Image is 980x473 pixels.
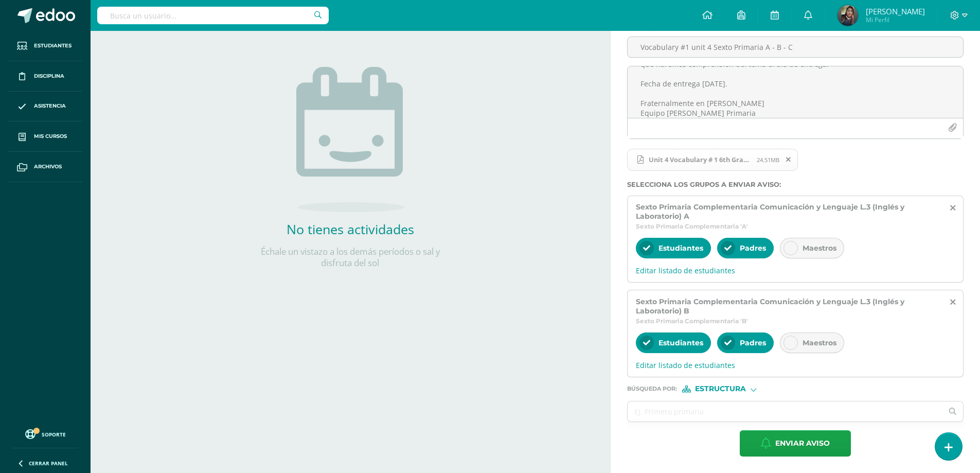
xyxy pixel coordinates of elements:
[636,317,748,325] span: Sexto Primaria Complementaria 'B'
[97,7,329,24] input: Busca un usuario...
[757,156,779,164] span: 24.51MB
[34,102,66,110] span: Asistencia
[34,132,67,141] span: Mis cursos
[8,92,82,122] a: Asistencia
[627,149,798,171] span: Unit 4 Vocabulary # 1 6th Grade.pdf
[644,155,757,164] span: Unit 4 Vocabulary # 1 6th Grade.pdf
[8,31,82,61] a: Estudiantes
[780,154,797,165] span: Remover archivo
[636,222,748,230] span: Sexto Primaria Complementaria 'A'
[628,37,963,57] input: Titulo
[247,220,453,238] h2: No tienes actividades
[34,42,72,50] span: Estudiantes
[803,243,836,253] span: Maestros
[740,338,766,347] span: Padres
[740,430,851,457] button: Enviar aviso
[12,427,78,441] a: Soporte
[628,66,963,118] textarea: Estimados Padres de Familia y [PERSON_NAME], gusto en saludarlos. Por este medio compartimos con ...
[740,243,766,253] span: Padres
[658,338,703,347] span: Estudiantes
[42,431,66,438] span: Soporte
[803,338,836,347] span: Maestros
[695,386,746,392] span: Estructura
[866,6,925,16] span: [PERSON_NAME]
[866,15,925,24] span: Mi Perfil
[628,401,942,422] input: Ej. Primero primaria
[34,163,62,171] span: Archivos
[636,297,941,316] span: Sexto Primaria Complementaria Comunicación y Lenguaje L.3 (Inglés y Laboratorio) B
[627,181,964,188] label: Selecciona los grupos a enviar aviso :
[296,67,404,212] img: no_activities.png
[658,243,703,253] span: Estudiantes
[627,386,677,392] span: Búsqueda por :
[8,152,82,182] a: Archivos
[29,460,68,467] span: Cerrar panel
[247,246,453,269] p: Échale un vistazo a los demás períodos o sal y disfruta del sol
[775,431,830,456] span: Enviar aviso
[8,61,82,92] a: Disciplina
[636,202,941,221] span: Sexto Primaria Complementaria Comunicación y Lenguaje L.3 (Inglés y Laboratorio) A
[34,72,64,80] span: Disciplina
[636,360,955,370] span: Editar listado de estudiantes
[682,386,759,393] div: [object Object]
[838,5,858,26] img: f0e68a23fbcd897634a5ac152168984d.png
[8,121,82,152] a: Mis cursos
[636,266,955,275] span: Editar listado de estudiantes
